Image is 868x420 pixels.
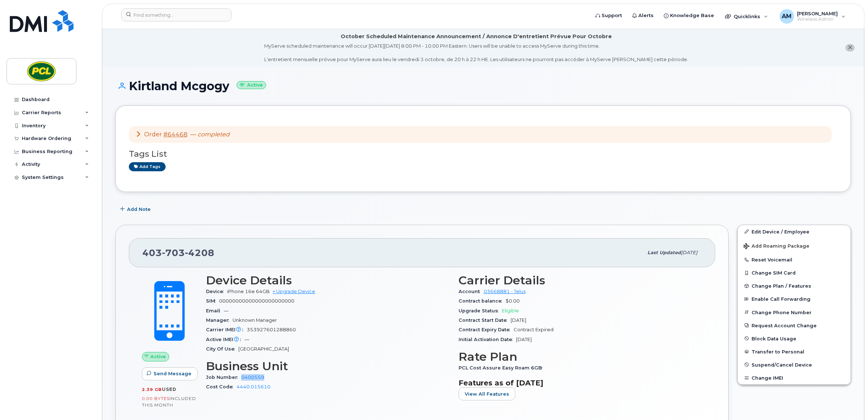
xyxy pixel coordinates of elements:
span: View All Features [465,391,509,397]
span: 403 [142,247,214,258]
span: Device [206,289,227,294]
h3: Business Unit [206,360,450,373]
a: 0400559 [241,375,264,380]
button: Change Plan / Features [738,279,851,292]
h3: Device Details [206,274,450,287]
span: Active IMEI [206,337,245,342]
span: [DATE] [516,337,532,342]
span: 2.39 GB [142,387,162,392]
span: Active [150,353,166,360]
span: [GEOGRAPHIC_DATA] [238,346,289,352]
span: [DATE] [511,317,526,323]
span: Last updated [647,250,681,255]
span: iPhone 16e 64GB [227,289,270,294]
h3: Tags List [129,149,837,159]
a: Edit Device / Employee [738,225,851,238]
em: completed [198,131,230,138]
a: #64468 [163,131,187,138]
span: Email [206,308,224,313]
span: included this month [142,396,196,408]
h1: Kirtland Mcgogy [115,80,851,92]
span: Suspend/Cancel Device [752,362,812,367]
button: Change IMEI [738,371,851,384]
span: Change Plan / Features [752,283,811,289]
button: Block Data Usage [738,332,851,345]
span: Cost Code [206,384,237,389]
div: October Scheduled Maintenance Announcement / Annonce D'entretient Prévue Pour Octobre [341,33,612,40]
span: Upgrade Status [459,308,502,313]
span: SIM [206,298,219,304]
h3: Carrier Details [459,274,702,287]
a: + Upgrade Device [273,289,315,294]
button: Send Message [142,367,198,380]
span: Order [144,131,162,138]
span: Contract Start Date [459,317,511,323]
a: 03668881 - Telus [484,289,526,294]
span: Manager [206,317,233,323]
button: Suspend/Cancel Device [738,358,851,371]
span: 353927601288860 [247,327,296,332]
span: Carrier IMEI [206,327,247,332]
button: Change SIM Card [738,266,851,279]
span: — [224,308,229,313]
span: 4208 [185,247,214,258]
span: City Of Use [206,346,238,352]
span: Unknown Manager [233,317,277,323]
small: Active [237,81,266,89]
span: 703 [162,247,185,258]
span: Initial Activation Date [459,337,516,342]
button: View All Features [459,387,515,400]
span: Contract Expiry Date [459,327,514,332]
span: Account [459,289,484,294]
span: used [162,387,177,392]
span: Eligible [502,308,519,313]
button: Transfer to Personal [738,345,851,358]
button: Reset Voicemail [738,253,851,266]
button: Change Phone Number [738,306,851,319]
span: — [190,131,230,138]
span: Add Note [127,206,151,213]
span: Send Message [154,370,191,377]
div: MyServe scheduled maintenance will occur [DATE][DATE] 8:00 PM - 10:00 PM Eastern. Users will be u... [264,43,688,63]
span: Contract Expired [514,327,554,332]
span: 0.00 Bytes [142,396,170,401]
span: Contract balance [459,298,506,304]
span: Enable Call Forwarding [752,296,810,302]
span: $0.00 [506,298,520,304]
button: close notification [845,44,855,52]
span: [DATE] [681,250,697,255]
span: 00000000000000000000000 [219,298,294,304]
button: Enable Call Forwarding [738,292,851,305]
h3: Features as of [DATE] [459,379,702,387]
span: Job Number [206,375,241,380]
button: Add Note [115,203,157,216]
button: Add Roaming Package [738,238,851,253]
span: — [245,337,249,342]
span: Add Roaming Package [744,243,809,250]
a: 4440.015610 [237,384,270,389]
a: Add tags [129,162,166,171]
h3: Rate Plan [459,350,702,363]
button: Request Account Change [738,319,851,332]
span: PCL Cost Assure Easy Roam 6GB [459,365,546,371]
